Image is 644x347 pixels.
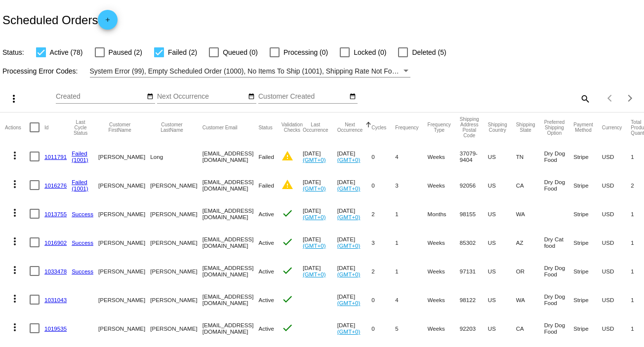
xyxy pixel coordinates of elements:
[98,142,150,171] mat-cell: [PERSON_NAME]
[371,142,395,171] mat-cell: 0
[98,199,150,228] mat-cell: [PERSON_NAME]
[573,228,602,257] mat-cell: Stripe
[202,199,259,228] mat-cell: [EMAIL_ADDRESS][DOMAIN_NAME]
[282,179,293,191] mat-icon: warning
[395,124,418,130] button: Change sorting for Frequency
[303,171,337,199] mat-cell: [DATE]
[460,116,479,138] button: Change sorting for ShippingPostcode
[282,150,293,162] mat-icon: warning
[349,93,356,101] mat-icon: date_range
[371,228,395,257] mat-cell: 3
[98,314,150,343] mat-cell: [PERSON_NAME]
[282,236,293,248] mat-icon: check
[573,122,593,133] button: Change sorting for PaymentMethod.Type
[573,171,602,199] mat-cell: Stripe
[544,171,574,199] mat-cell: Dry Dog Food
[544,314,574,343] mat-cell: Dry Dog Food
[150,257,202,285] mat-cell: [PERSON_NAME]
[9,235,21,247] mat-icon: more_vert
[150,228,202,257] mat-cell: [PERSON_NAME]
[282,113,303,142] mat-header-cell: Validation Checks
[303,214,326,220] a: (GMT+0)
[337,285,372,314] mat-cell: [DATE]
[303,271,326,277] a: (GMT+0)
[460,285,488,314] mat-cell: 98122
[602,124,622,130] button: Change sorting for CurrencyIso
[44,297,67,303] a: 1031043
[2,10,118,30] h2: Scheduled Orders
[258,325,274,332] span: Active
[337,122,363,133] button: Change sorting for NextOccurrenceUtc
[460,257,488,285] mat-cell: 97131
[395,285,427,314] mat-cell: 4
[395,228,427,257] mat-cell: 1
[428,257,460,285] mat-cell: Weeks
[337,142,372,171] mat-cell: [DATE]
[9,150,21,161] mat-icon: more_vert
[202,228,259,257] mat-cell: [EMAIL_ADDRESS][DOMAIN_NAME]
[354,46,386,58] span: Locked (0)
[544,119,565,136] button: Change sorting for PreferredShippingOption
[98,171,150,199] mat-cell: [PERSON_NAME]
[98,122,141,133] button: Change sorting for CustomerFirstName
[602,257,631,285] mat-cell: USD
[337,185,361,192] a: (GMT+0)
[337,314,372,343] mat-cell: [DATE]
[98,285,150,314] mat-cell: [PERSON_NAME]
[98,228,150,257] mat-cell: [PERSON_NAME]
[283,46,328,58] span: Processing (0)
[428,228,460,257] mat-cell: Weeks
[337,214,361,220] a: (GMT+0)
[202,142,259,171] mat-cell: [EMAIL_ADDRESS][DOMAIN_NAME]
[371,314,395,343] mat-cell: 0
[337,171,372,199] mat-cell: [DATE]
[460,199,488,228] mat-cell: 98155
[573,142,602,171] mat-cell: Stripe
[337,300,361,306] a: (GMT+0)
[516,257,544,285] mat-cell: OR
[44,325,67,332] a: 1019535
[395,199,427,228] mat-cell: 1
[579,91,591,106] mat-icon: search
[9,264,21,276] mat-icon: more_vert
[371,285,395,314] mat-cell: 0
[258,124,272,130] button: Change sorting for Status
[371,171,395,199] mat-cell: 0
[202,285,259,314] mat-cell: [EMAIL_ADDRESS][DOMAIN_NAME]
[371,124,386,130] button: Change sorting for Cycles
[602,171,631,199] mat-cell: USD
[303,185,326,192] a: (GMT+0)
[50,46,83,58] span: Active (78)
[337,242,361,249] a: (GMT+0)
[488,228,516,257] mat-cell: US
[8,93,20,105] mat-icon: more_vert
[602,142,631,171] mat-cell: USD
[337,156,361,163] a: (GMT+0)
[303,257,337,285] mat-cell: [DATE]
[395,142,427,171] mat-cell: 4
[282,265,293,276] mat-icon: check
[202,124,238,130] button: Change sorting for CustomerEmail
[602,199,631,228] mat-cell: USD
[150,142,202,171] mat-cell: Long
[44,239,67,246] a: 1016902
[488,171,516,199] mat-cell: US
[72,156,88,163] a: (1001)
[44,182,67,189] a: 1016276
[601,88,620,108] button: Previous page
[150,314,202,343] mat-cell: [PERSON_NAME]
[150,171,202,199] mat-cell: [PERSON_NAME]
[573,257,602,285] mat-cell: Stripe
[109,46,142,58] span: Paused (2)
[168,46,197,58] span: Failed (2)
[72,211,93,217] a: Success
[516,199,544,228] mat-cell: WA
[428,314,460,343] mat-cell: Weeks
[202,171,259,199] mat-cell: [EMAIL_ADDRESS][DOMAIN_NAME]
[303,228,337,257] mat-cell: [DATE]
[488,142,516,171] mat-cell: US
[44,268,67,274] a: 1033478
[150,285,202,314] mat-cell: [PERSON_NAME]
[223,46,258,58] span: Queued (0)
[488,122,507,133] button: Change sorting for ShippingCountry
